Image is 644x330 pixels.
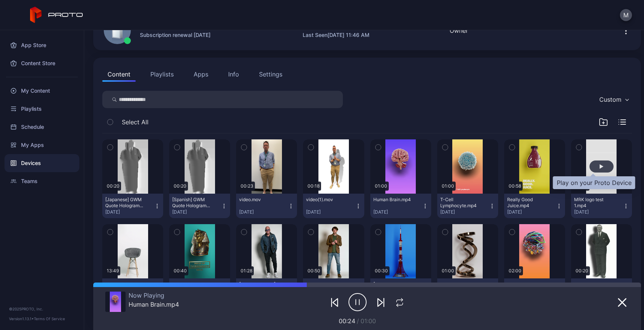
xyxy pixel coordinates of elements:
[571,278,632,303] button: GWM Quote Hologram v1.mp4[DATE]
[239,281,280,293] div: Howie Mandel is in the Box.mp4
[553,176,635,189] div: Play on your Proto Device
[373,209,422,215] div: [DATE]
[9,316,34,321] span: Version 1.13.1 •
[105,281,147,293] div: Ask Tim Draper Anything.mp4
[239,197,280,203] div: video.mov
[574,209,623,215] div: [DATE]
[188,67,214,82] button: Apps
[507,197,549,209] div: Really Good Juice.mp4
[571,194,632,218] button: MRK logo test 1.mp4[DATE]
[440,281,482,287] div: Helix Statue.mp4
[507,209,556,215] div: [DATE]
[5,100,79,118] a: Playlists
[596,91,632,108] button: Custom
[5,136,79,154] a: My Apps
[259,70,282,79] div: Settings
[620,9,632,21] button: M
[507,281,549,293] div: Strings and Things.mp4
[504,194,565,218] button: Really Good Juice.mp4[DATE]
[437,278,498,303] button: Helix Statue.mp4[DATE]
[361,317,376,325] span: 01:00
[236,278,297,303] button: [PERSON_NAME] is in the Box.mp4[DATE]
[339,317,355,325] span: 00:24
[5,82,79,100] a: My Content
[9,306,75,312] div: © 2025 PROTO, Inc.
[145,67,179,82] button: Playlists
[450,26,468,35] div: Owner
[102,67,136,82] button: Content
[129,292,179,299] div: Now Playing
[373,197,415,203] div: Human Brain.mp4
[228,70,239,79] div: Info
[5,36,79,54] a: App Store
[254,67,288,82] button: Settings
[357,317,359,325] span: /
[5,154,79,172] a: Devices
[239,209,288,215] div: [DATE]
[102,194,163,218] button: [Japanese] GWM Quote Hologram v1.mp4[DATE]
[223,67,244,82] button: Info
[5,172,79,190] a: Teams
[440,197,482,209] div: T-Cell Lymphocyte.mp4
[236,194,297,218] button: video.mov[DATE]
[172,281,214,287] div: Tutankhamun.mp4
[140,31,223,40] div: Subscription renewal [DATE]
[105,209,154,215] div: [DATE]
[306,197,347,203] div: video(1).mov
[102,278,163,303] button: Ask [PERSON_NAME] Anything.mp4[DATE]
[5,118,79,136] a: Schedule
[574,197,615,209] div: MRK logo test 1.mp4
[370,278,431,303] button: [GEOGRAPHIC_DATA]mp4[DATE]
[129,301,179,308] div: Human Brain.mp4
[169,194,230,218] button: [Spanish] GWM Quote Hologram v1.mp4[DATE]
[169,278,230,303] button: Tutankhamun.mp4[DATE]
[504,278,565,303] button: Strings and Things.mp4[DATE]
[306,209,355,215] div: [DATE]
[172,209,221,215] div: [DATE]
[172,197,214,209] div: [Spanish] GWM Quote Hologram v1.mp4
[303,194,364,218] button: video(1).mov[DATE]
[5,54,79,72] a: Content Store
[440,209,489,215] div: [DATE]
[306,281,347,287] div: Taking a Walk.mp4
[599,96,621,103] div: Custom
[574,281,615,293] div: GWM Quote Hologram v1.mp4
[105,197,147,209] div: [Japanese] GWM Quote Hologram v1.mp4
[370,194,431,218] button: Human Brain.mp4[DATE]
[34,316,65,321] a: Terms Of Service
[303,31,370,40] div: Last Seen [DATE] 11:46 AM
[303,278,364,303] button: Taking a Walk.mp4[DATE]
[122,118,148,127] span: Select All
[437,194,498,218] button: T-Cell Lymphocyte.mp4[DATE]
[373,281,415,293] div: Tokyo Tower.mp4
